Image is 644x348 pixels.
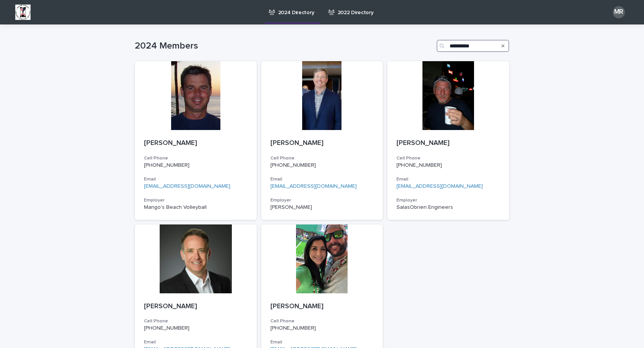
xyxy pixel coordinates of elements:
[396,176,500,182] h3: Email
[270,163,316,168] a: [PHONE_NUMBER]
[270,204,374,211] p: [PERSON_NAME]
[437,40,509,52] input: Search
[135,41,434,52] h1: 2024 Members
[396,155,500,161] h3: Cell Phone
[144,197,248,203] h3: Employer
[144,176,248,182] h3: Email
[396,204,500,211] p: SalasObrien Engineers
[144,204,248,211] p: Mango's Beach Volleyball
[261,61,383,220] a: [PERSON_NAME]Cell Phone[PHONE_NUMBER]Email[EMAIL_ADDRESS][DOMAIN_NAME]Employer[PERSON_NAME]
[270,139,374,148] p: [PERSON_NAME]
[396,139,500,148] p: [PERSON_NAME]
[396,184,483,189] a: [EMAIL_ADDRESS][DOMAIN_NAME]
[387,61,509,220] a: [PERSON_NAME]Cell Phone[PHONE_NUMBER]Email[EMAIL_ADDRESS][DOMAIN_NAME]EmployerSalasObrien Engineers
[15,5,31,20] img: BsxibNoaTPe9uU9VL587
[144,302,248,311] p: [PERSON_NAME]
[270,197,374,203] h3: Employer
[270,184,357,189] a: [EMAIL_ADDRESS][DOMAIN_NAME]
[144,325,189,331] a: [PHONE_NUMBER]
[396,163,442,168] a: [PHONE_NUMBER]
[144,339,248,345] h3: Email
[396,197,500,203] h3: Employer
[270,318,374,324] h3: Cell Phone
[144,163,189,168] a: [PHONE_NUMBER]
[270,176,374,182] h3: Email
[270,302,374,311] p: [PERSON_NAME]
[613,6,625,18] div: MR
[270,339,374,345] h3: Email
[135,61,257,220] a: [PERSON_NAME]Cell Phone[PHONE_NUMBER]Email[EMAIL_ADDRESS][DOMAIN_NAME]EmployerMango's Beach Volle...
[270,325,316,331] a: [PHONE_NUMBER]
[144,139,248,148] p: [PERSON_NAME]
[270,155,374,161] h3: Cell Phone
[144,184,230,189] a: [EMAIL_ADDRESS][DOMAIN_NAME]
[144,155,248,161] h3: Cell Phone
[144,318,248,324] h3: Cell Phone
